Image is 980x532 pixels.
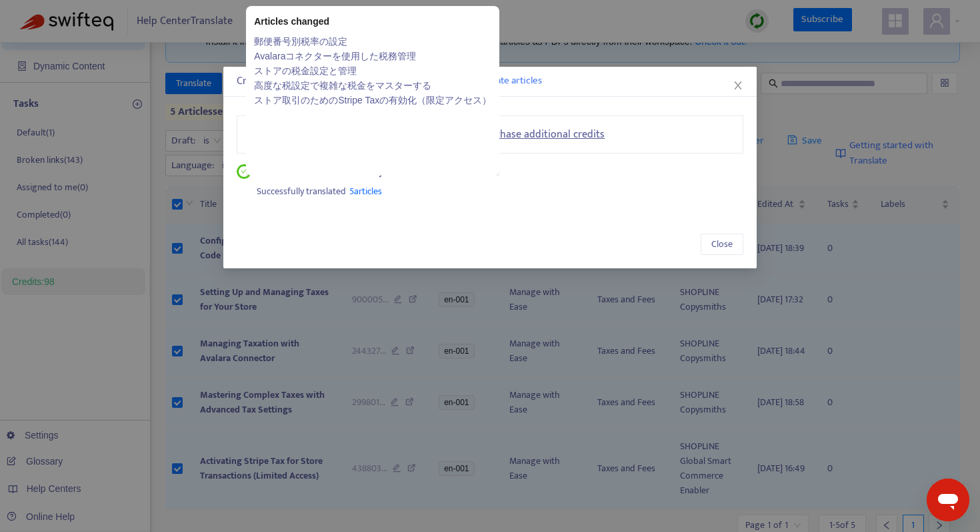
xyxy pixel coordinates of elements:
span: Close [711,237,733,252]
button: Close [701,234,743,255]
a: 高度な税設定で複雑な税金をマスターする [254,78,491,93]
span: close [733,80,743,91]
iframe: メッセージングウィンドウの起動ボタン、進行中の会話 [927,479,969,521]
a: ストア取引のためのStripe Taxの有効化（限定アクセス） [254,93,491,107]
button: Close [731,78,745,93]
div: Articles changed [254,14,491,29]
a: 郵便番号別税率の設定 [254,34,491,49]
span: 5 articles [349,184,382,199]
a: Avalaraコネクターを使用した税務管理 [254,49,491,63]
span: check [241,168,248,176]
div: Successfully translated [257,180,744,200]
a: Purchase additional credits [480,125,605,144]
div: Create Translations of Articles [237,73,743,89]
a: ストアの税金設定と管理 [254,63,491,78]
